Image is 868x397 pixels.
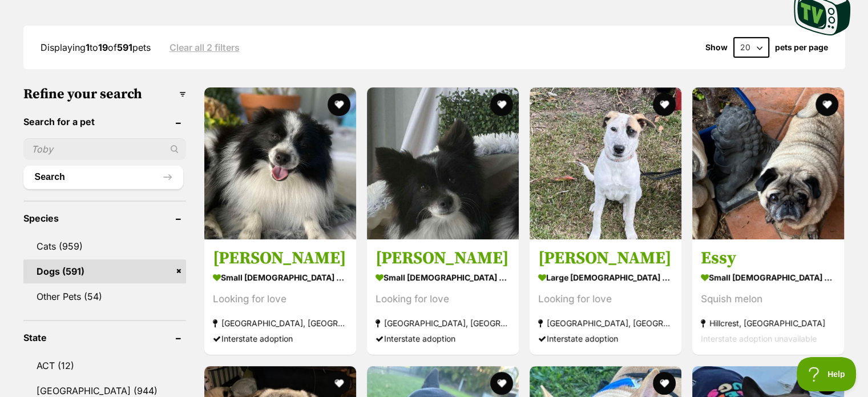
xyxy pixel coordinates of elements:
[23,117,186,127] header: Search for a pet
[538,292,673,307] div: Looking for love
[701,248,835,270] h3: Essy
[376,331,510,347] div: Interstate adoption
[701,334,817,344] span: Interstate adoption unavailable
[376,248,510,270] h3: [PERSON_NAME]
[23,354,186,378] a: ACT (12)
[797,357,857,391] iframe: Help Scout Beacon - Open
[23,332,186,343] header: State
[213,248,348,270] h3: [PERSON_NAME]
[23,259,186,283] a: Dogs (591)
[169,42,240,53] a: Clear all 2 filters
[204,87,356,239] img: Clyde - Pomeranian Dog
[815,93,838,116] button: favourite
[117,42,132,53] strong: 591
[23,284,186,308] a: Other Pets (54)
[705,43,728,52] span: Show
[376,292,510,307] div: Looking for love
[490,372,513,395] button: favourite
[23,166,183,189] button: Search
[41,42,151,53] span: Displaying to of pets
[213,270,348,286] strong: small [DEMOGRAPHIC_DATA] Dog
[367,239,519,355] a: [PERSON_NAME] small [DEMOGRAPHIC_DATA] Dog Looking for love [GEOGRAPHIC_DATA], [GEOGRAPHIC_DATA] ...
[701,316,835,331] strong: Hillcrest, [GEOGRAPHIC_DATA]
[213,292,348,307] div: Looking for love
[376,316,510,331] strong: [GEOGRAPHIC_DATA], [GEOGRAPHIC_DATA]
[538,270,673,286] strong: large [DEMOGRAPHIC_DATA] Dog
[815,372,838,395] button: favourite
[86,42,90,53] strong: 1
[653,93,676,116] button: favourite
[692,239,844,355] a: Essy small [DEMOGRAPHIC_DATA] Dog Squish melon Hillcrest, [GEOGRAPHIC_DATA] Interstate adoption u...
[367,87,519,239] img: Bonnie - Pomeranian Dog
[701,292,835,307] div: Squish melon
[23,138,186,160] input: Toby
[23,234,186,258] a: Cats (959)
[538,248,673,270] h3: [PERSON_NAME]
[490,93,513,116] button: favourite
[701,270,835,286] strong: small [DEMOGRAPHIC_DATA] Dog
[213,331,348,347] div: Interstate adoption
[530,87,681,239] img: Andy - American Staffordshire Terrier Dog
[23,86,186,102] h3: Refine your search
[653,372,676,395] button: favourite
[376,270,510,286] strong: small [DEMOGRAPHIC_DATA] Dog
[213,316,348,331] strong: [GEOGRAPHIC_DATA], [GEOGRAPHIC_DATA]
[328,372,350,395] button: favourite
[538,316,673,331] strong: [GEOGRAPHIC_DATA], [GEOGRAPHIC_DATA]
[775,43,828,52] label: pets per page
[530,239,681,355] a: [PERSON_NAME] large [DEMOGRAPHIC_DATA] Dog Looking for love [GEOGRAPHIC_DATA], [GEOGRAPHIC_DATA] ...
[23,213,186,223] header: Species
[204,239,356,355] a: [PERSON_NAME] small [DEMOGRAPHIC_DATA] Dog Looking for love [GEOGRAPHIC_DATA], [GEOGRAPHIC_DATA] ...
[538,331,673,347] div: Interstate adoption
[328,93,350,116] button: favourite
[98,42,108,53] strong: 19
[692,87,844,239] img: Essy - Pug Dog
